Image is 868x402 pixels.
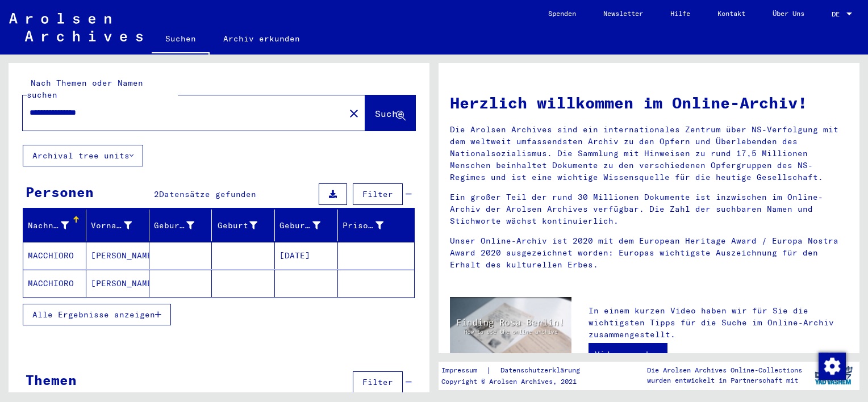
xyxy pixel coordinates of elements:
[23,210,86,241] mat-header-cell: Nachname
[832,10,844,18] span: DE
[26,370,77,390] div: Themen
[275,242,338,269] mat-cell: [DATE]
[450,191,848,227] p: Ein großer Teil der rund 30 Millionen Dokumente ist inzwischen im Online-Archiv der Arolsen Archi...
[216,216,274,235] div: Geburt‏
[441,376,594,387] p: Copyright © Arolsen Archives, 2021
[159,189,256,199] span: Datensätze gefunden
[23,145,143,166] button: Archival tree units
[450,91,848,115] h1: Herzlich willkommen im Online-Archiv!
[450,124,848,183] p: Die Arolsen Archives sind ein internationales Zentrum über NS-Verfolgung mit dem weltweit umfasse...
[26,182,94,202] div: Personen
[154,189,159,199] span: 2
[23,270,86,297] mat-cell: MACCHIORO
[91,216,149,235] div: Vorname
[589,343,667,366] a: Video ansehen
[23,242,86,269] mat-cell: MACCHIORO
[491,365,594,376] a: Datenschutzerklärung
[589,305,848,341] p: In einem kurzen Video haben wir für Sie die wichtigsten Tipps für die Suche im Online-Archiv zusa...
[154,220,195,232] div: Geburtsname
[86,210,149,241] mat-header-cell: Vorname
[91,220,132,232] div: Vorname
[152,25,210,55] a: Suchen
[86,270,149,297] mat-cell: [PERSON_NAME]
[450,297,571,363] img: video.jpg
[441,365,594,376] div: |
[343,216,400,235] div: Prisoner #
[154,216,212,235] div: Geburtsname
[450,235,848,271] p: Unser Online-Archiv ist 2020 mit dem European Heritage Award / Europa Nostra Award 2020 ausgezeic...
[210,25,314,52] a: Archiv erkunden
[375,108,403,119] span: Suche
[365,95,415,131] button: Suche
[32,309,155,320] span: Alle Ergebnisse anzeigen
[819,353,846,380] img: Zustimmung ändern
[812,361,855,390] img: yv_logo.png
[343,220,383,232] div: Prisoner #
[212,210,275,241] mat-header-cell: Geburt‏
[27,78,143,100] mat-label: Nach Themen oder Namen suchen
[275,210,338,241] mat-header-cell: Geburtsdatum
[441,365,486,376] a: Impressum
[347,107,361,120] mat-icon: close
[86,242,149,269] mat-cell: [PERSON_NAME]
[9,13,143,41] img: Arolsen_neg.svg
[362,189,393,199] span: Filter
[216,220,257,232] div: Geburt‏
[353,371,403,393] button: Filter
[149,210,212,241] mat-header-cell: Geburtsname
[647,365,802,375] p: Die Arolsen Archives Online-Collections
[28,216,86,235] div: Nachname
[343,102,365,124] button: Clear
[362,377,393,387] span: Filter
[23,304,171,325] button: Alle Ergebnisse anzeigen
[353,183,403,205] button: Filter
[28,220,69,232] div: Nachname
[279,220,320,232] div: Geburtsdatum
[647,375,802,386] p: wurden entwickelt in Partnerschaft mit
[338,210,414,241] mat-header-cell: Prisoner #
[279,216,337,235] div: Geburtsdatum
